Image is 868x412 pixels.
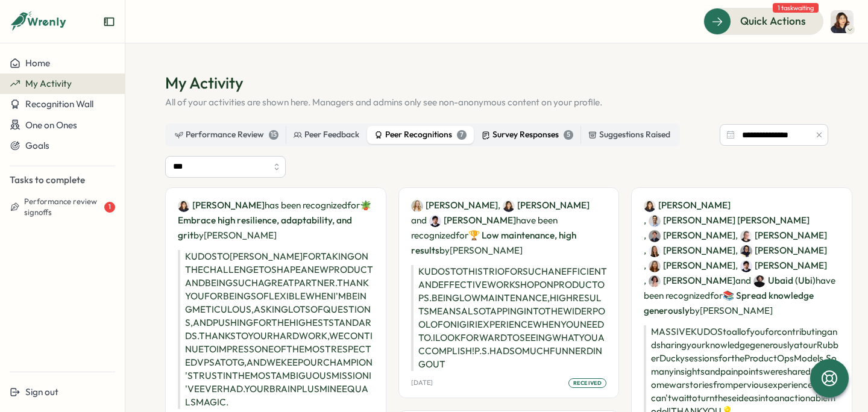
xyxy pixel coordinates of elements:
[103,16,115,28] button: Expand sidebar
[411,229,576,256] span: 🏆 Low maintenance, high results
[649,229,735,242] a: Dionisio Arredondo[PERSON_NAME]
[374,128,467,142] div: Peer Recognitions
[482,128,573,142] div: Survey Responses
[25,57,50,69] span: Home
[269,130,278,140] div: 15
[456,229,468,241] span: for
[24,196,102,217] span: Performance review signoffs
[644,228,735,243] span: ,
[649,244,735,257] a: Ola Bak[PERSON_NAME]
[104,202,115,213] div: 1
[740,229,827,242] a: Almudena Bernardos[PERSON_NAME]
[10,173,115,187] p: Tasks to complete
[644,290,814,316] span: 📚 Spread knowledge generously
[649,275,661,287] img: Mirela Mus
[649,245,661,257] img: Ola Bak
[644,199,731,212] a: Zara Malik[PERSON_NAME]
[649,214,810,227] a: Deniz Basak Dogan[PERSON_NAME] [PERSON_NAME]
[649,274,735,287] a: Mirela Mus[PERSON_NAME]
[649,230,661,242] img: Dionisio Arredondo
[740,230,752,242] img: Almudena Bernardos
[429,215,441,227] img: Mirza Shayan Baig
[411,200,423,212] img: Sarah McEwan
[740,13,806,29] span: Quick Actions
[644,198,840,318] p: have been recognized by [PERSON_NAME]
[573,379,602,387] span: received
[740,244,827,257] a: Batool Fatima[PERSON_NAME]
[644,200,656,212] img: Zara Malik
[649,215,661,227] img: Deniz Basak Dogan
[703,8,823,34] button: Quick Actions
[498,198,590,213] span: ,
[773,3,819,13] span: 1 task waiting
[735,258,827,273] span: ,
[735,274,751,287] span: and
[178,199,265,212] a: Zara Malik[PERSON_NAME]
[710,290,723,301] span: for
[25,386,58,398] span: Sign out
[588,128,670,142] div: Suggestions Raised
[503,200,515,212] img: Zara Malik
[831,10,854,33] img: Zara Malik
[411,199,498,212] a: Sarah McEwan[PERSON_NAME]
[503,199,590,212] a: Zara Malik[PERSON_NAME]
[411,214,427,227] span: and
[644,273,735,288] span: ,
[165,96,828,109] p: All of your activities are shown here. Managers and admins only see non-anonymous content on your...
[411,265,607,371] p: KUDOS TO THIS TRIO FOR SUCH AN EFFICIENT AND EFFECTIVE WORKSHOP ON PRODUCT OPS. BEING LOW MAINTEN...
[740,245,752,257] img: Batool Fatima
[649,259,735,272] a: Maria Makarova[PERSON_NAME]
[294,128,359,142] div: Peer Feedback
[429,214,516,227] a: Mirza Shayan Baig[PERSON_NAME]
[25,119,77,131] span: One on Ones
[457,130,467,140] div: 7
[735,228,827,243] span: ,
[735,243,827,258] span: ,
[411,198,607,258] p: have been recognized by [PERSON_NAME]
[25,78,72,89] span: My Activity
[178,198,374,243] p: has been recognized by [PERSON_NAME]
[740,259,827,272] a: Mirza Shayan Baig[PERSON_NAME]
[25,140,49,151] span: Goals
[178,199,371,241] span: 🪴 Embrace high resilience, adaptability, and grit
[740,260,752,272] img: Mirza Shayan Baig
[753,274,816,287] a: Ubaid (Ubi)Ubaid (Ubi)
[178,250,374,409] p: KUDOS TO [PERSON_NAME] FOR TAKING ON THE CHALLENGE TO SHAPE A NEW PRODUCT AND BEING SUCH A GREAT ...
[644,243,735,258] span: ,
[644,258,735,273] span: ,
[753,275,766,287] img: Ubaid (Ubi)
[178,200,190,212] img: Zara Malik
[564,130,573,140] div: 5
[347,199,360,211] span: for
[644,213,810,228] span: ,
[175,128,278,142] div: Performance Review
[649,260,661,272] img: Maria Makarova
[25,98,93,110] span: Recognition Wall
[411,379,433,387] p: [DATE]
[165,72,828,93] h1: My Activity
